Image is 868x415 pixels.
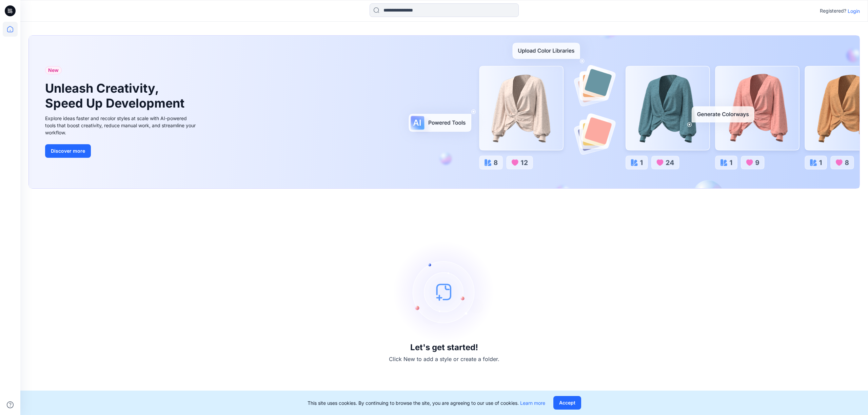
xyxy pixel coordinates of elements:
[393,241,495,343] img: empty-state-image.svg
[45,144,198,158] a: Discover more
[410,343,478,352] h3: Let's get started!
[520,400,545,406] a: Learn more
[45,115,198,136] div: Explore ideas faster and recolor styles at scale with AI-powered tools that boost creativity, red...
[45,144,91,158] button: Discover more
[389,355,499,363] p: Click New to add a style or create a folder.
[553,396,581,410] button: Accept
[820,7,846,15] p: Registered?
[308,399,545,407] p: This site uses cookies. By continuing to browse the site, you are agreeing to our use of cookies.
[45,81,188,110] h1: Unleash Creativity, Speed Up Development
[48,66,59,74] span: New
[848,7,860,15] p: Login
